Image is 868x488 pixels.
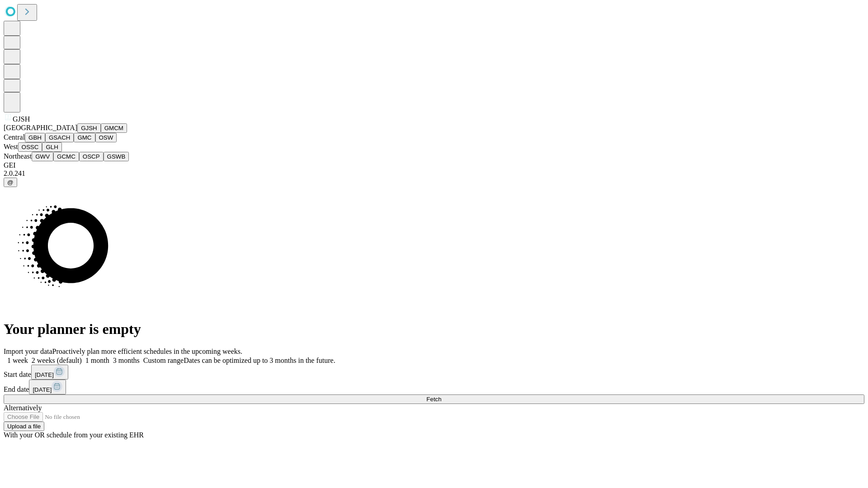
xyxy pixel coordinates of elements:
[4,133,25,141] span: Central
[4,178,17,187] button: @
[74,133,95,142] button: GMC
[184,357,335,364] span: Dates can be optimized up to 3 months in the future.
[85,357,109,364] span: 1 month
[7,179,14,186] span: @
[4,380,864,394] div: End date
[18,142,42,152] button: OSSC
[4,365,864,380] div: Start date
[4,394,864,404] button: Fetch
[7,357,28,364] span: 1 week
[4,321,864,338] h1: Your planner is empty
[104,152,129,161] button: GSWB
[45,133,74,142] button: GSACH
[79,152,104,161] button: OSCP
[4,404,42,412] span: Alternatively
[4,347,52,355] span: Import your data
[143,357,184,364] span: Custom range
[4,161,864,169] div: GEI
[32,152,53,161] button: GWV
[4,152,32,160] span: Northeast
[53,152,79,161] button: GCMC
[4,143,18,150] span: West
[31,365,68,380] button: [DATE]
[101,123,127,133] button: GMCM
[426,396,441,403] span: Fetch
[52,347,242,355] span: Proactively plan more efficient schedules in the upcoming weeks.
[4,124,77,131] span: [GEOGRAPHIC_DATA]
[25,133,45,142] button: GBH
[4,431,144,439] span: With your OR schedule from your existing EHR
[95,133,117,142] button: OSW
[77,123,101,133] button: GJSH
[32,357,82,364] span: 2 weeks (default)
[35,371,54,378] span: [DATE]
[4,422,44,431] button: Upload a file
[33,386,52,393] span: [DATE]
[113,357,140,364] span: 3 months
[4,169,864,178] div: 2.0.241
[42,142,61,152] button: GLH
[29,380,66,394] button: [DATE]
[13,115,30,123] span: GJSH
